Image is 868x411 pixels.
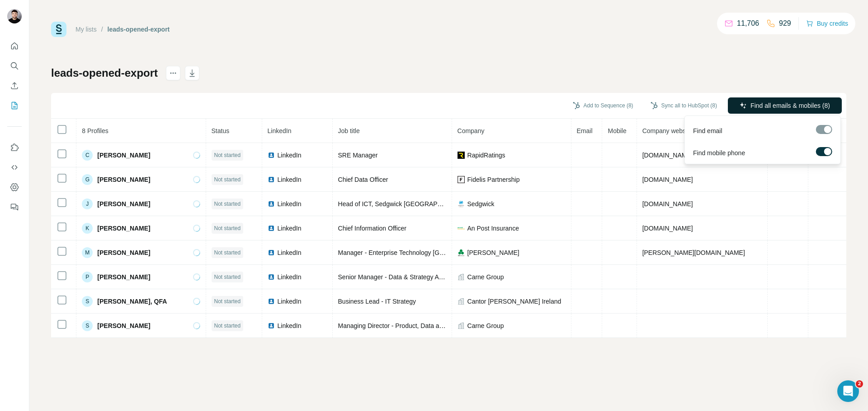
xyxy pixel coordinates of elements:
[338,200,470,208] span: Head of ICT, Sedgwick [GEOGRAPHIC_DATA]
[693,148,745,157] span: Find mobile phone
[467,248,519,257] span: [PERSON_NAME]
[97,248,150,257] span: [PERSON_NAME]
[837,380,859,402] iframe: Intercom live chat
[642,127,693,134] span: Company website
[338,273,460,281] span: Senior Manager - Data & Strategy Analytics
[82,199,93,209] div: J
[97,272,150,282] span: [PERSON_NAME]
[338,152,378,159] span: SRE Manager
[467,224,519,233] span: An Post Insurance
[737,18,759,29] p: 11,706
[214,224,241,232] span: Not started
[338,322,479,329] span: Managing Director - Product, Data and AI Strategy
[577,127,593,134] span: Email
[7,97,22,114] button: My lists
[467,199,495,208] span: Sedgwick
[642,249,745,256] span: [PERSON_NAME][DOMAIN_NAME]
[7,199,22,215] button: Feedback
[467,175,520,184] span: Fidelis Partnership
[338,127,360,134] span: Job title
[97,151,150,160] span: [PERSON_NAME]
[268,152,275,159] img: LinkedIn logo
[97,321,150,330] span: [PERSON_NAME]
[7,9,22,23] img: Avatar
[806,17,848,30] button: Buy credits
[51,66,158,80] h1: leads-opened-export
[278,248,302,257] span: LinkedIn
[214,322,241,330] span: Not started
[467,321,504,330] span: Carne Group
[97,175,150,184] span: [PERSON_NAME]
[7,58,22,74] button: Search
[97,224,150,233] span: [PERSON_NAME]
[278,151,302,160] span: LinkedIn
[644,99,723,112] button: Sync all to HubSpot (8)
[693,126,722,135] span: Find email
[338,298,416,305] span: Business Lead - IT Strategy
[458,249,465,256] img: company-logo
[779,18,791,29] p: 929
[82,296,93,307] div: S
[278,199,302,208] span: LinkedIn
[166,66,180,80] button: actions
[268,298,275,305] img: LinkedIn logo
[212,127,230,134] span: Status
[458,200,465,208] img: company-logo
[642,176,693,183] span: [DOMAIN_NAME]
[51,22,66,37] img: Surfe Logo
[82,223,93,234] div: K
[268,225,275,232] img: LinkedIn logo
[7,139,22,156] button: Use Surfe on LinkedIn
[338,225,406,232] span: Chief Information Officer
[268,249,275,256] img: LinkedIn logo
[467,151,505,160] span: RapidRatings
[608,127,626,134] span: Mobile
[278,272,302,282] span: LinkedIn
[82,150,93,161] div: C
[856,380,863,388] span: 2
[566,99,640,112] button: Add to Sequence (8)
[642,200,693,208] span: [DOMAIN_NAME]
[101,25,103,34] li: /
[268,127,292,134] span: LinkedIn
[338,249,572,256] span: Manager - Enterprise Technology [GEOGRAPHIC_DATA] & [GEOGRAPHIC_DATA]
[97,199,150,208] span: [PERSON_NAME]
[7,38,22,54] button: Quick start
[75,26,97,33] a: My lists
[467,272,504,282] span: Carne Group
[108,25,170,34] div: leads-opened-export
[214,273,241,281] span: Not started
[728,97,842,114] button: Find all emails & mobiles (8)
[278,321,302,330] span: LinkedIn
[97,297,167,306] span: [PERSON_NAME], QFA
[338,176,388,183] span: Chief Data Officer
[458,176,465,183] img: company-logo
[278,297,302,306] span: LinkedIn
[82,320,93,331] div: S
[268,176,275,183] img: LinkedIn logo
[82,127,108,134] span: 8 Profiles
[467,297,561,306] span: Cantor [PERSON_NAME] Ireland
[458,127,485,134] span: Company
[458,152,465,159] img: company-logo
[750,101,830,110] span: Find all emails & mobiles (8)
[458,225,465,232] img: company-logo
[214,175,241,184] span: Not started
[214,200,241,208] span: Not started
[278,224,302,233] span: LinkedIn
[268,322,275,329] img: LinkedIn logo
[7,78,22,94] button: Enrich CSV
[268,200,275,208] img: LinkedIn logo
[214,297,241,305] span: Not started
[7,179,22,195] button: Dashboard
[214,249,241,257] span: Not started
[642,225,693,232] span: [DOMAIN_NAME]
[82,174,93,185] div: G
[82,272,93,282] div: P
[214,151,241,159] span: Not started
[268,273,275,281] img: LinkedIn logo
[7,159,22,175] button: Use Surfe API
[278,175,302,184] span: LinkedIn
[642,152,693,159] span: [DOMAIN_NAME]
[82,247,93,258] div: M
